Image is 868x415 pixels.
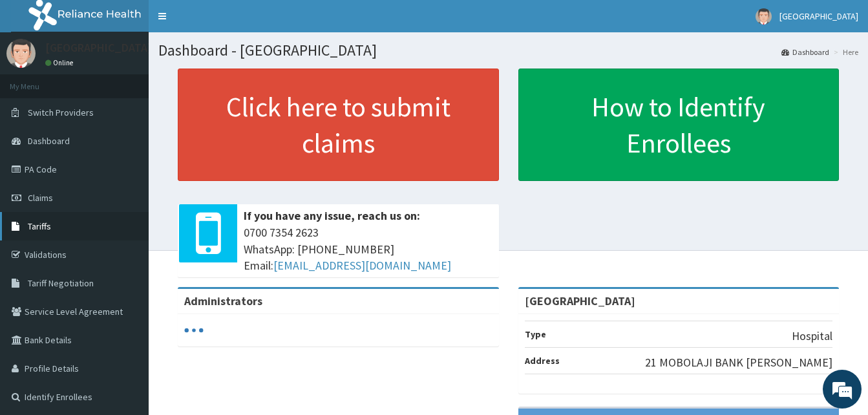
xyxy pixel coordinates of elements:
[244,224,492,274] span: 0700 7354 2623 WhatsApp: [PHONE_NUMBER] Email:
[244,208,420,223] b: If you have any issue, reach us on:
[831,47,858,58] li: Here
[645,354,832,371] p: 21 MOBOLAJI BANK [PERSON_NAME]
[6,39,36,68] img: User Image
[525,293,635,308] strong: [GEOGRAPHIC_DATA]
[792,328,832,345] p: Hospital
[184,293,262,308] b: Administrators
[184,321,204,340] svg: audio-loading
[28,107,94,118] span: Switch Providers
[28,277,94,289] span: Tariff Negotiation
[178,69,499,181] a: Click here to submit claims
[45,58,76,67] a: Online
[28,135,70,147] span: Dashboard
[273,258,451,273] a: [EMAIL_ADDRESS][DOMAIN_NAME]
[28,192,53,204] span: Claims
[779,10,858,22] span: [GEOGRAPHIC_DATA]
[518,69,840,181] a: How to Identify Enrollees
[45,42,152,54] p: [GEOGRAPHIC_DATA]
[781,47,829,58] a: Dashboard
[28,220,51,232] span: Tariffs
[525,355,560,367] b: Address
[525,328,546,340] b: Type
[756,8,772,25] img: User Image
[158,42,858,59] h1: Dashboard - [GEOGRAPHIC_DATA]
